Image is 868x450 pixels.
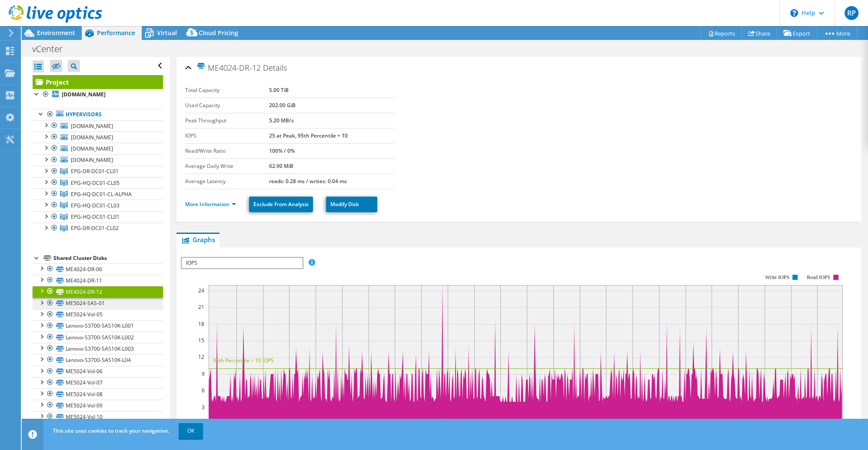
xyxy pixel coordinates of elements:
[33,166,163,177] a: EPG-DR-DC01-CL01
[33,286,163,297] a: ME4024-DR-12
[269,132,348,139] b: 25 at Peak, 95th Percentile = 10
[33,75,163,89] a: Project
[269,117,294,124] b: 5.20 MB/s
[33,200,163,211] a: EPG-HQ-DC01-CL03
[33,143,163,154] a: [DOMAIN_NAME]
[185,131,269,140] label: IOPS
[33,89,163,100] a: [DOMAIN_NAME]
[33,109,163,120] a: Hypervisors
[326,197,377,212] a: Modify Disk
[185,177,269,186] label: Average Latency
[71,156,113,164] span: [DOMAIN_NAME]
[817,26,857,40] a: More
[179,423,203,439] a: OK
[213,357,274,364] text: 95th Percentile = 10 IOPS
[202,404,205,411] text: 3
[269,147,295,154] b: 100% / 0%
[199,29,238,37] span: Cloud Pricing
[33,309,163,320] a: ME5024-Vol-05
[181,235,215,244] span: Graphs
[185,147,269,155] label: Read/Write Ratio
[33,377,163,388] a: ME5024-Vol-07
[33,411,163,422] a: ME5024-Vol-10
[71,145,113,152] span: [DOMAIN_NAME]
[33,211,163,223] a: EPG-HQ-DC01-CL01
[185,86,269,95] label: Total Capacity
[33,388,163,400] a: ME5024-Vol-08
[777,26,817,40] a: Export
[71,213,120,220] span: EPG-HQ-DC01-CL01
[182,258,302,268] span: IOPS
[33,131,163,143] a: [DOMAIN_NAME]
[53,253,163,263] div: Shared Cluster Disks
[71,134,113,141] span: [DOMAIN_NAME]
[33,154,163,166] a: [DOMAIN_NAME]
[71,224,119,232] span: EPG-DR-DC01-CL02
[37,29,75,37] span: Environment
[198,320,204,328] text: 18
[71,191,132,198] span: EPG-HQ-DC01-CL-ALPHA
[62,91,106,98] b: [DOMAIN_NAME]
[185,200,236,208] a: More Information
[71,168,119,175] span: EPG-DR-DC01-CL01
[33,332,163,343] a: Lenovo-S3700-SAS10K-L002
[700,26,742,40] a: Reports
[269,102,296,109] b: 202.00 GiB
[202,387,205,394] text: 6
[198,287,204,294] text: 24
[249,197,313,212] a: Exclude From Analysis
[196,62,261,72] span: ME4024-DR-12
[71,179,120,187] span: EPG-HQ-DC01-CL05
[97,29,135,37] span: Performance
[807,274,830,280] text: Read IOPS
[71,202,120,209] span: EPG-HQ-DC01-CL03
[269,86,289,94] b: 5.00 TiB
[53,427,170,434] span: This site uses cookies to track your navigation.
[198,353,204,361] text: 12
[33,223,163,234] a: EPG-DR-DC01-CL02
[263,62,287,73] span: Details
[33,354,163,365] a: Lenovo-S3700-SAS10K-L04
[202,370,205,378] text: 9
[157,29,177,37] span: Virtual
[33,177,163,188] a: EPG-HQ-DC01-CL05
[71,122,113,130] span: [DOMAIN_NAME]
[198,303,204,311] text: 21
[33,188,163,200] a: EPG-HQ-DC01-CL-ALPHA
[185,162,269,171] label: Average Daily Write
[33,366,163,377] a: ME5024-Vol-06
[845,6,858,20] span: RP
[33,263,163,275] a: ME4024-DR-06
[185,101,269,110] label: Used Capacity
[28,44,76,54] h1: vCenter
[185,116,269,125] label: Peak Throughput
[198,337,204,344] text: 15
[765,274,789,280] text: Write IOPS
[33,298,163,309] a: ME5024-SAS-01
[269,177,347,185] b: reads: 0.28 ms / writes: 0.04 ms
[742,26,777,40] a: Share
[790,9,798,17] svg: \n
[33,120,163,131] a: [DOMAIN_NAME]
[269,162,293,170] b: 62.90 MiB
[33,400,163,411] a: ME5024-Vol-09
[33,343,163,354] a: Lenovo-S3700-SAS10K-L003
[33,320,163,332] a: Lenovo-S3700-SAS10K-L001
[33,275,163,286] a: ME4024-DR-11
